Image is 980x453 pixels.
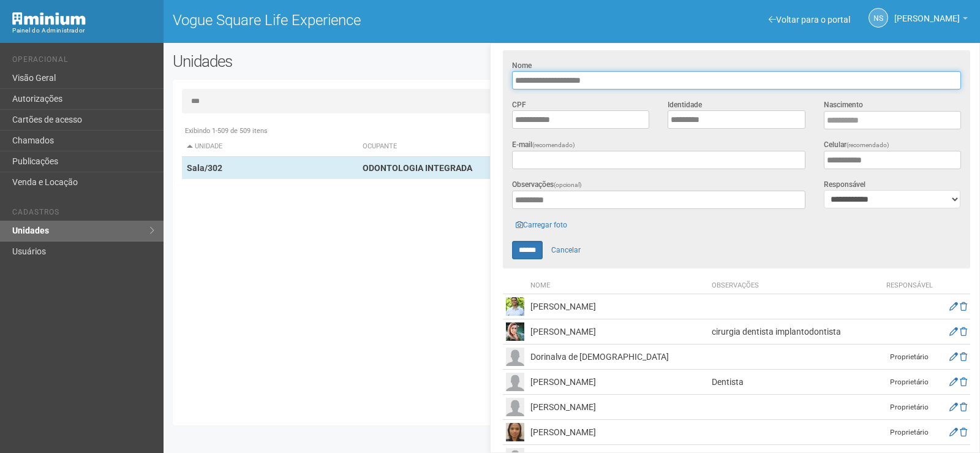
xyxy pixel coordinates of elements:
[358,137,679,157] th: Ocupante: activate to sort column ascending
[879,420,940,445] td: Proprietário
[506,373,524,391] img: user.png
[824,99,863,110] label: Nascimento
[869,8,888,28] a: NS
[12,12,86,25] img: Minium
[527,294,709,319] td: [PERSON_NAME]
[506,348,524,366] img: user.png
[960,377,967,387] a: Excluir membro
[894,15,968,25] a: [PERSON_NAME]
[879,278,940,294] th: Responsável
[949,352,958,362] a: Editar membro
[668,99,702,110] label: Identidade
[527,345,709,370] td: Dorinalva de [DEMOGRAPHIC_DATA]
[512,218,571,232] a: Carregar foto
[949,402,958,412] a: Editar membro
[173,12,563,28] h1: Vogue Square Life Experience
[709,319,879,345] td: cirurgia dentista implantodontista
[949,377,958,387] a: Editar membro
[512,179,582,191] label: Observações
[960,402,967,412] a: Excluir membro
[173,52,495,70] h2: Unidades
[527,278,709,294] th: Nome
[846,142,889,148] span: (recomendado)
[960,302,967,311] a: Excluir membro
[12,55,154,68] li: Operacional
[527,420,709,445] td: [PERSON_NAME]
[949,302,958,311] a: Editar membro
[769,15,850,25] a: Voltar para o portal
[512,99,526,110] label: CPF
[187,163,222,173] strong: Sala/302
[182,126,962,137] div: Exibindo 1-509 de 509 itens
[527,395,709,420] td: [PERSON_NAME]
[960,427,967,437] a: Excluir membro
[527,319,709,345] td: [PERSON_NAME]
[527,370,709,395] td: [PERSON_NAME]
[709,278,879,294] th: Observações
[824,139,889,151] label: Celular
[879,370,940,395] td: Proprietário
[554,181,582,188] span: (opcional)
[506,297,524,316] img: user.png
[506,322,524,341] img: user.png
[506,423,524,441] img: user.png
[12,25,154,36] div: Painel do Administrador
[182,137,358,157] th: Unidade: activate to sort column descending
[506,398,524,416] img: user.png
[512,139,575,151] label: E-mail
[12,208,154,221] li: Cadastros
[894,2,960,23] span: Nicolle Silva
[363,163,472,173] strong: ODONTOLOGIA INTEGRADA
[879,395,940,420] td: Proprietário
[532,142,575,148] span: (recomendado)
[824,179,865,190] label: Responsável
[545,241,587,259] a: Cancelar
[709,370,879,395] td: Dentista
[949,327,958,337] a: Editar membro
[960,327,967,337] a: Excluir membro
[949,427,958,437] a: Editar membro
[960,352,967,362] a: Excluir membro
[512,60,532,71] label: Nome
[879,345,940,370] td: Proprietário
